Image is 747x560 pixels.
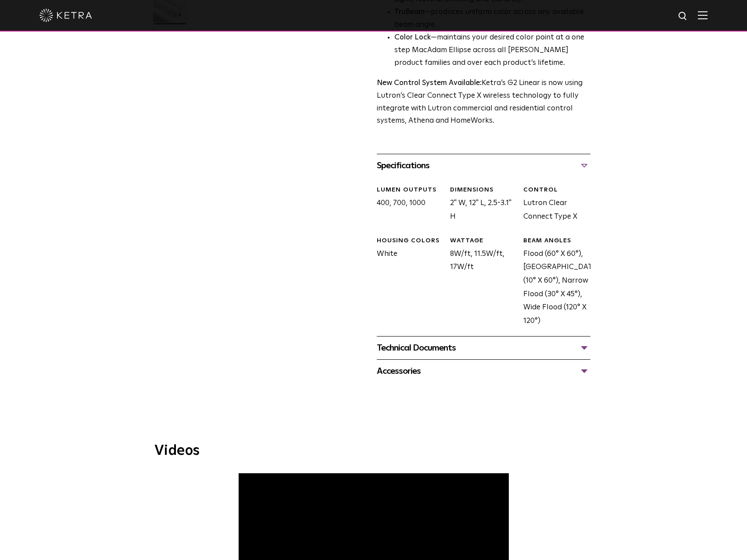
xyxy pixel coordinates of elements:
h3: Videos [154,444,593,458]
div: CONTROL [523,186,590,195]
div: WATTAGE [450,237,517,245]
div: BEAM ANGLES [523,237,590,245]
strong: Color Lock [394,34,431,41]
div: LUMEN OUTPUTS [377,186,443,195]
div: HOUSING COLORS [377,237,443,245]
img: search icon [678,11,689,22]
div: 8W/ft, 11.5W/ft, 17W/ft [443,237,517,328]
strong: New Control System Available: [377,79,482,87]
li: —maintains your desired color point at a one step MacAdam Ellipse across all [PERSON_NAME] produc... [394,32,590,70]
div: Lutron Clear Connect Type X [517,186,590,223]
div: Specifications [377,159,590,173]
img: Hamburger%20Nav.svg [698,11,708,19]
div: 2" W, 12" L, 2.5-3.1" H [443,186,517,223]
div: White [370,237,443,328]
div: Accessories [377,364,590,378]
div: Flood (60° X 60°), [GEOGRAPHIC_DATA] (10° X 60°), Narrow Flood (30° X 45°), Wide Flood (120° X 120°) [517,237,590,328]
div: Technical Documents [377,341,590,355]
div: DIMENSIONS [450,186,517,195]
div: 400, 700, 1000 [370,186,443,223]
p: Ketra’s G2 Linear is now using Lutron’s Clear Connect Type X wireless technology to fully integra... [377,77,590,128]
img: ketra-logo-2019-white [39,9,92,22]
